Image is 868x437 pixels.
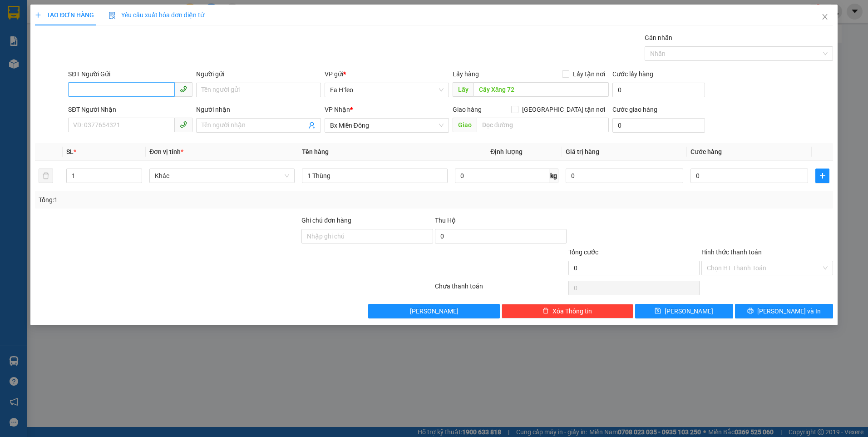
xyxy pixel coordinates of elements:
span: user-add [308,122,316,129]
span: Giá trị hàng [566,148,599,155]
span: Xóa Thông tin [552,306,592,316]
span: SL [66,148,74,155]
input: Dọc đường [473,82,609,97]
div: Tổng: 1 [39,195,335,205]
span: Lấy hàng [453,70,479,78]
label: Ghi chú đơn hàng [301,217,351,224]
span: kg [549,169,558,183]
label: Gán nhãn [645,34,672,41]
span: [PERSON_NAME] [665,306,713,316]
input: Dọc đường [477,118,609,132]
span: [GEOGRAPHIC_DATA] tận nơi [518,104,609,114]
label: Hình thức thanh toán [701,248,762,256]
span: Thu Hộ [435,217,456,224]
input: Cước lấy hàng [612,83,705,97]
span: Giao [453,118,477,132]
img: icon [108,12,116,19]
span: [PERSON_NAME] và In [757,306,821,316]
span: Lấy [453,82,473,97]
div: VP gửi [325,69,449,79]
button: printer[PERSON_NAME] và In [735,304,833,318]
span: printer [747,308,754,315]
label: Cước lấy hàng [612,70,653,78]
span: Đơn vị tính [149,148,183,155]
span: Ea H`leo [330,83,444,97]
span: Giao hàng [453,106,482,113]
span: VP Nhận [325,106,350,113]
span: [PERSON_NAME] [410,306,459,316]
div: SĐT Người Nhận [68,104,192,114]
input: Ghi chú đơn hàng [301,229,433,243]
input: 0 [566,169,683,183]
input: Cước giao hàng [612,118,705,133]
div: SĐT Người Gửi [68,69,192,79]
div: Chưa thanh toán [434,281,567,297]
span: Khác [155,169,289,183]
span: save [655,308,661,315]
input: VD: Bàn, Ghế [302,169,447,183]
span: Yêu cầu xuất hóa đơn điện tử [108,11,204,19]
label: Cước giao hàng [612,106,657,113]
button: delete [39,169,53,183]
span: Lấy tận nơi [569,69,609,79]
span: Tên hàng [302,148,329,155]
div: Người gửi [196,69,321,79]
span: Định lượng [490,148,523,155]
span: Cước hàng [690,148,722,155]
span: TẠO ĐƠN HÀNG [35,11,94,19]
button: save[PERSON_NAME] [635,304,733,318]
span: Bx Miền Đông [330,119,444,132]
span: close [821,13,829,20]
span: phone [180,121,187,128]
button: deleteXóa Thông tin [502,304,633,318]
span: plus [816,172,829,179]
button: plus [815,169,829,183]
span: plus [35,12,41,18]
span: phone [180,85,187,93]
div: Người nhận [196,104,321,114]
button: [PERSON_NAME] [368,304,500,318]
span: delete [542,308,549,315]
span: Tổng cước [568,248,598,256]
button: Close [812,5,838,30]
